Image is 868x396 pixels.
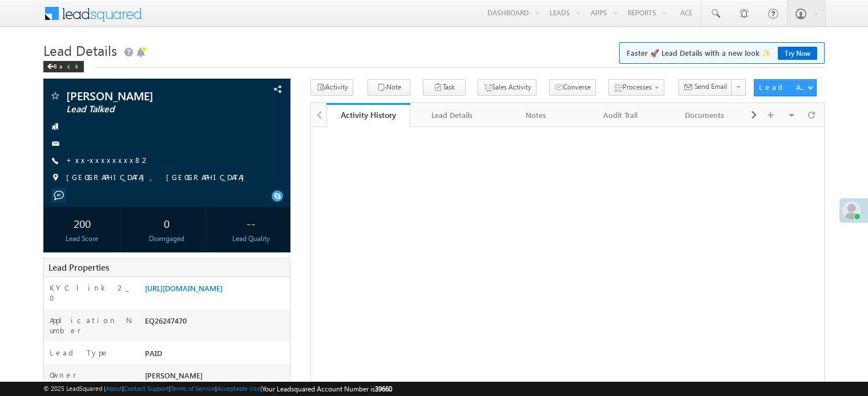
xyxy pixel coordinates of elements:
div: Notes [504,108,568,122]
a: About [106,385,122,392]
label: Lead Type [50,348,109,358]
div: Lead Details [419,108,484,122]
label: KYC link 2_0 [50,283,133,303]
span: Processes [623,83,652,91]
div: Lead Score [46,234,118,244]
a: Audit Trail [579,103,663,127]
span: Faster 🚀 Lead Details with a new look ✨ [627,47,817,59]
div: Lead Quality [215,234,287,244]
span: Lead Properties [49,262,109,273]
button: Task [423,79,466,96]
button: Send Email [679,79,732,96]
a: Notes [495,103,579,127]
label: Owner [50,370,76,380]
span: Send Email [695,81,727,92]
button: Lead Actions [754,79,817,96]
span: Your Leadsquared Account Number is [262,385,392,393]
span: Lead Talked [66,104,219,115]
a: [URL][DOMAIN_NAME] [145,283,223,293]
div: Activity History [335,109,402,120]
a: Acceptable Use [217,385,260,392]
div: Audit Trail [588,108,652,122]
div: EQ26247470 [142,315,290,331]
button: Activity [310,79,353,96]
div: Lead Actions [759,82,808,92]
div: 0 [131,213,203,234]
div: Documents [672,108,737,122]
button: Note [368,79,410,96]
a: Terms of Service [171,385,215,392]
span: Lead Details [43,41,117,59]
div: 200 [46,213,118,234]
button: Processes [608,79,664,96]
a: Activity History [326,103,410,127]
a: +xx-xxxxxxxx82 [66,155,150,165]
div: Back [43,61,84,72]
label: Application Number [50,315,133,336]
div: PAID [142,348,290,364]
button: Sales Activity [478,79,536,96]
a: Lead Details [410,103,494,127]
a: Documents [663,103,747,127]
a: Try Now [778,47,817,60]
span: © 2025 LeadSquared | | | | | [43,383,392,394]
span: [PERSON_NAME] [145,370,203,380]
span: 39660 [375,385,392,393]
span: [GEOGRAPHIC_DATA], [GEOGRAPHIC_DATA] [66,172,250,183]
div: Disengaged [131,234,203,244]
a: Back [43,60,90,70]
div: -- [215,213,287,234]
a: Contact Support [124,385,169,392]
span: [PERSON_NAME] [66,90,219,101]
button: Converse [549,79,596,96]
